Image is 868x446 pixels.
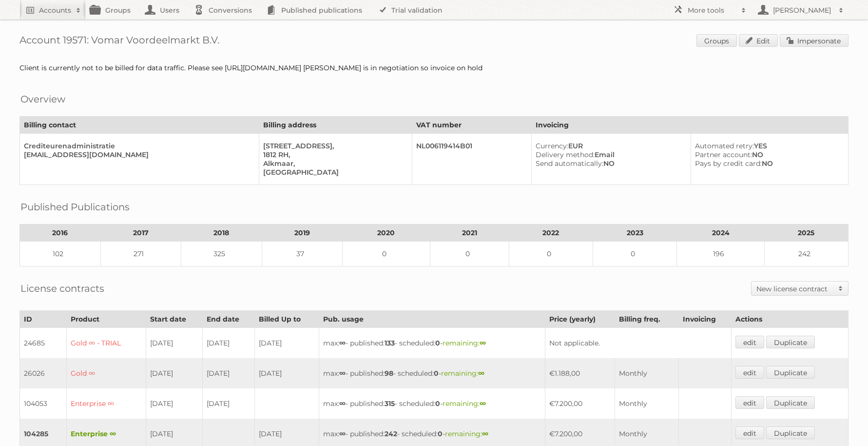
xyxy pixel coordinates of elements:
[615,388,678,419] td: Monthly
[339,399,346,408] strong: ∞
[443,399,486,408] span: remaining:
[766,396,815,409] a: Duplicate
[20,358,67,388] td: 26026
[339,369,346,378] strong: ∞
[66,358,146,388] td: Gold ∞
[20,200,130,214] h2: Published Publications
[678,311,731,328] th: Invoicing
[20,117,259,134] th: Billing contact
[480,399,486,408] strong: ∞
[532,117,849,134] th: Invoicing
[20,224,101,242] th: 2016
[593,224,677,242] th: 2023
[19,63,849,72] div: Client is currently not to be billed for data traffic. Please see [URL][DOMAIN_NAME] [PERSON_NAME...
[480,339,486,347] strong: ∞
[732,311,849,328] th: Actions
[263,142,404,150] div: [STREET_ADDRESS],
[478,369,484,378] strong: ∞
[696,34,737,47] a: Groups
[100,242,181,266] td: 271
[412,117,532,134] th: VAT number
[20,92,65,106] h2: Overview
[482,429,488,438] strong: ∞
[20,328,67,359] td: 24685
[771,5,834,15] h2: [PERSON_NAME]
[695,142,840,150] div: YES
[766,426,815,439] a: Duplicate
[764,224,848,242] th: 2025
[255,311,319,328] th: Billed Up to
[319,388,545,419] td: max: - published: - scheduled: -
[66,388,146,419] td: Enterprise ∞
[430,224,509,242] th: 2021
[24,142,251,150] div: Crediteurenadministratie
[688,5,736,15] h2: More tools
[434,369,439,378] strong: 0
[339,339,346,347] strong: ∞
[764,242,848,266] td: 242
[203,328,255,359] td: [DATE]
[319,358,545,388] td: max: - published: - scheduled: -
[739,34,778,47] a: Edit
[509,224,593,242] th: 2022
[545,328,732,359] td: Not applicable.
[677,242,764,266] td: 196
[545,358,615,388] td: €1.188,00
[385,429,397,438] strong: 242
[435,339,440,347] strong: 0
[262,224,343,242] th: 2019
[181,242,262,266] td: 325
[262,242,343,266] td: 37
[695,142,754,150] span: Automated retry:
[343,224,430,242] th: 2020
[100,224,181,242] th: 2017
[181,224,262,242] th: 2018
[536,150,683,159] div: Email
[20,242,101,266] td: 102
[536,159,683,168] div: NO
[263,168,404,177] div: [GEOGRAPHIC_DATA]
[203,311,255,328] th: End date
[615,358,678,388] td: Monthly
[19,34,849,49] h1: Account 19571: Vomar Voordeelmarkt B.V.
[146,311,203,328] th: Start date
[263,159,404,168] div: Alkmaar,
[735,366,764,379] a: edit
[255,328,319,359] td: [DATE]
[66,311,146,328] th: Product
[756,284,833,294] h2: New license contract
[259,117,412,134] th: Billing address
[695,159,762,168] span: Pays by credit card:
[343,242,430,266] td: 0
[833,282,848,295] span: Toggle
[545,311,615,328] th: Price (yearly)
[735,336,764,348] a: edit
[412,134,532,185] td: NL006119414B01
[695,150,752,159] span: Partner account:
[536,142,568,150] span: Currency:
[385,399,395,408] strong: 315
[20,311,67,328] th: ID
[385,369,393,378] strong: 98
[146,328,203,359] td: [DATE]
[735,426,764,439] a: edit
[536,142,683,150] div: EUR
[339,429,346,438] strong: ∞
[735,396,764,409] a: edit
[615,311,678,328] th: Billing freq.
[445,429,488,438] span: remaining:
[677,224,764,242] th: 2024
[441,369,484,378] span: remaining:
[766,336,815,348] a: Duplicate
[20,388,67,419] td: 104053
[443,339,486,347] span: remaining:
[695,159,840,168] div: NO
[20,281,104,296] h2: License contracts
[780,34,849,47] a: Impersonate
[766,366,815,379] a: Duplicate
[146,358,203,388] td: [DATE]
[39,5,71,15] h2: Accounts
[319,328,545,359] td: max: - published: - scheduled: -
[536,159,603,168] span: Send automatically:
[146,388,203,419] td: [DATE]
